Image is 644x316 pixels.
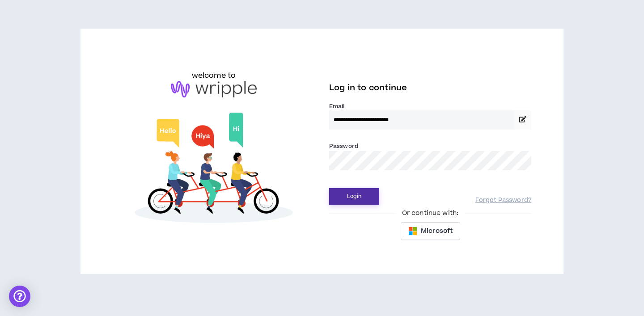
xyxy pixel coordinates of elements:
[401,222,460,240] button: Microsoft
[171,81,257,98] img: logo-brand.png
[329,82,407,93] span: Log in to continue
[329,142,358,150] label: Password
[329,102,531,110] label: Email
[421,226,453,236] span: Microsoft
[475,196,531,205] a: Forgot Password?
[329,188,379,205] button: Login
[9,286,30,307] div: Open Intercom Messenger
[192,70,236,81] h6: welcome to
[396,208,465,218] span: Or continue with:
[113,106,315,232] img: Welcome to Wripple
